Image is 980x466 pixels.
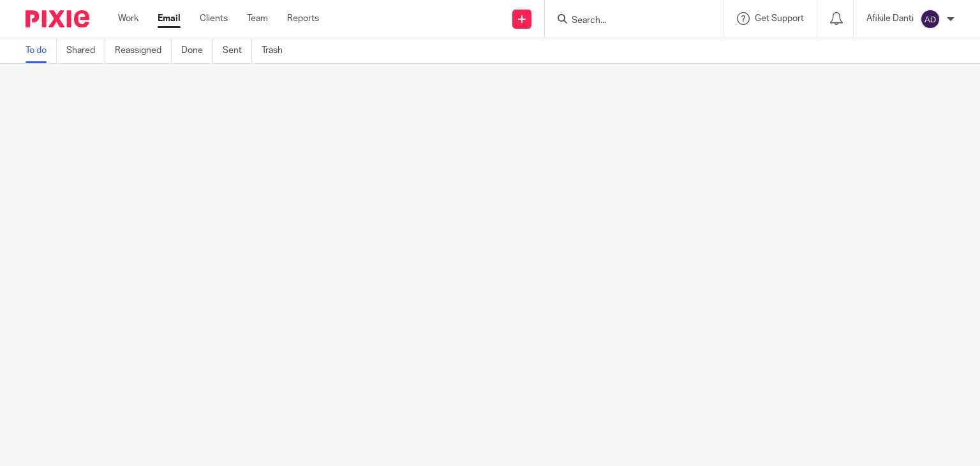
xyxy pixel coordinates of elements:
[287,12,319,25] a: Reports
[181,38,213,63] a: Done
[200,12,228,25] a: Clients
[755,14,804,23] span: Get Support
[866,12,914,25] p: Afikile Danti
[223,38,252,63] a: Sent
[247,12,268,25] a: Team
[118,12,138,25] a: Work
[158,12,181,25] a: Email
[26,10,89,27] img: Pixie
[115,38,172,63] a: Reassigned
[262,38,292,63] a: Trash
[66,38,105,63] a: Shared
[920,9,940,29] img: svg%3E
[26,38,57,63] a: To do
[570,15,685,27] input: Search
